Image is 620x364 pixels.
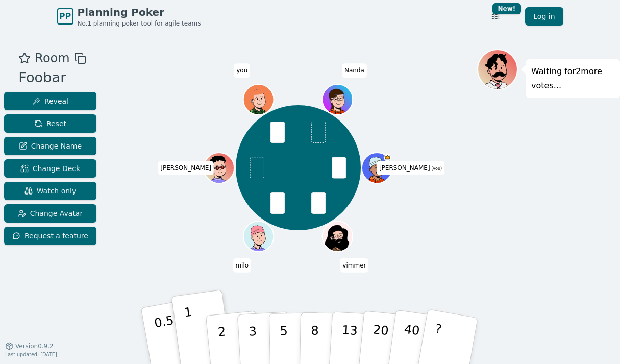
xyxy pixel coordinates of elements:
[531,64,615,93] p: Waiting for 2 more votes...
[57,5,201,28] a: PPPlanning PokerNo.1 planning poker tool for agile teams
[5,352,57,357] span: Last updated: [DATE]
[4,227,96,245] button: Request a feature
[183,305,199,360] p: 1
[430,166,442,171] span: (you)
[32,96,68,106] span: Reveal
[233,258,251,272] span: Click to change your name
[525,7,563,26] a: Log in
[342,63,367,78] span: Click to change your name
[20,163,80,174] span: Change Deck
[4,204,96,223] button: Change Avatar
[340,258,368,272] span: Click to change your name
[4,159,96,178] button: Change Deck
[234,63,250,78] span: Click to change your name
[158,161,214,175] span: Click to change your name
[12,231,88,241] span: Request a feature
[5,342,54,350] button: Version0.9.2
[19,141,82,151] span: Change Name
[486,7,505,26] button: New!
[18,67,86,88] div: Foobar
[4,92,96,110] button: Reveal
[15,342,54,350] span: Version 0.9.2
[78,19,201,28] span: No.1 planning poker tool for agile teams
[363,154,391,182] button: Click to change your avatar
[78,5,201,19] span: Planning Poker
[4,114,96,133] button: Reset
[35,49,69,67] span: Room
[24,186,77,196] span: Watch only
[4,137,96,155] button: Change Name
[384,154,391,161] span: bartholomew is the host
[18,208,83,219] span: Change Avatar
[18,49,31,67] button: Add as favourite
[34,118,66,129] span: Reset
[59,10,71,22] span: PP
[377,161,444,175] span: Click to change your name
[4,182,96,200] button: Watch only
[492,3,522,14] div: New!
